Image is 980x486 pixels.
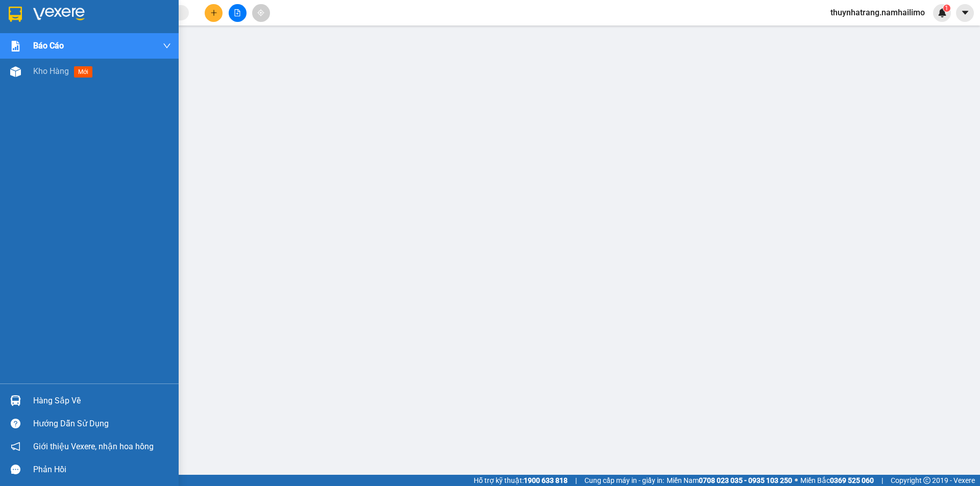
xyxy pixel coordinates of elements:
[795,478,798,482] span: ⚪️
[33,66,69,76] span: Kho hàng
[33,39,64,52] span: Báo cáo
[822,6,933,19] span: thuynhatrang.namhailimo
[699,476,792,484] strong: 0708 023 035 - 0935 103 250
[10,395,21,406] img: warehouse-icon
[11,465,20,474] span: message
[881,475,883,486] span: |
[956,4,974,22] button: caret-down
[74,66,92,78] span: mới
[33,393,171,408] div: Hàng sắp về
[210,9,217,16] span: plus
[667,475,792,486] span: Miền Nam
[205,4,223,22] button: plus
[11,442,20,451] span: notification
[234,9,241,16] span: file-add
[961,8,970,17] span: caret-down
[923,477,930,484] span: copyright
[229,4,247,22] button: file-add
[938,8,947,17] img: icon-new-feature
[800,475,874,486] span: Miền Bắc
[584,475,664,486] span: Cung cấp máy in - giấy in:
[943,5,950,12] sup: 1
[33,440,154,453] span: Giới thiệu Vexere, nhận hoa hồng
[830,476,874,484] strong: 0369 525 060
[474,475,568,486] span: Hỗ trợ kỹ thuật:
[11,419,20,428] span: question-circle
[10,41,21,52] img: solution-icon
[163,42,171,50] span: down
[252,4,270,22] button: aim
[33,462,171,477] div: Phản hồi
[257,9,264,16] span: aim
[524,476,568,484] strong: 1900 633 818
[945,5,948,12] span: 1
[10,66,21,77] img: warehouse-icon
[33,416,171,431] div: Hướng dẫn sử dụng
[575,475,577,486] span: |
[9,7,22,22] img: logo-vxr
